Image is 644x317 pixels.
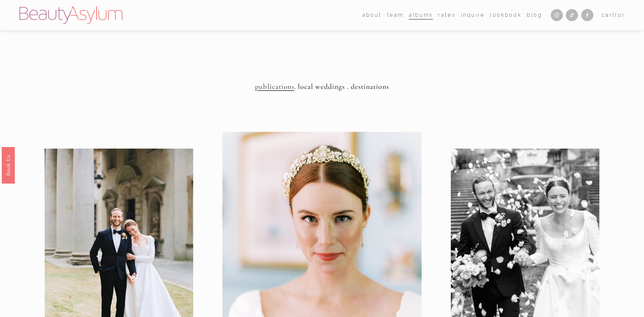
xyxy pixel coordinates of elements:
a: folder dropdown [362,10,382,20]
a: folder dropdown [387,10,404,20]
a: publications [255,82,294,91]
span: 0 [618,12,622,18]
h4: . local weddings . destinations [19,83,625,91]
a: Blog [527,10,542,20]
a: Inquire [461,10,485,20]
a: Rates [438,10,455,20]
span: team [387,11,404,19]
span: about [362,11,382,19]
a: Instagram [551,9,563,21]
a: Cart(0) [602,11,625,19]
a: Book Us [2,147,15,183]
a: TikTok [566,9,578,21]
span: ( ) [615,12,625,18]
a: Facebook [581,9,593,21]
a: Lookbook [490,10,522,20]
img: Beauty Asylum | Bridal Hair &amp; Makeup Charlotte &amp; Atlanta [19,6,122,24]
a: albums [409,10,433,20]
